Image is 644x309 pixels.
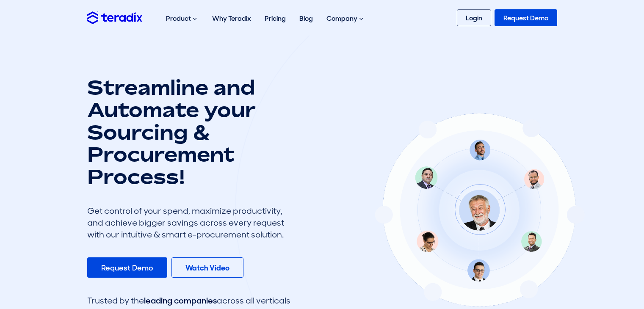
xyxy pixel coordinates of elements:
[87,76,290,188] h1: Streamline and Automate your Sourcing & Procurement Process!
[258,5,293,32] a: Pricing
[185,263,229,273] b: Watch Video
[159,5,205,32] div: Product
[588,253,632,297] iframe: Chatbot
[144,295,217,306] span: leading companies
[457,9,491,26] a: Login
[293,5,320,32] a: Blog
[87,205,290,240] div: Get control of your spend, maximize productivity, and achieve bigger savings across every request...
[495,9,557,26] a: Request Demo
[205,5,258,32] a: Why Teradix
[87,257,167,278] a: Request Demo
[171,257,243,278] a: Watch Video
[320,5,372,32] div: Company
[87,295,290,306] div: Trusted by the across all verticals
[87,11,142,24] img: Teradix logo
